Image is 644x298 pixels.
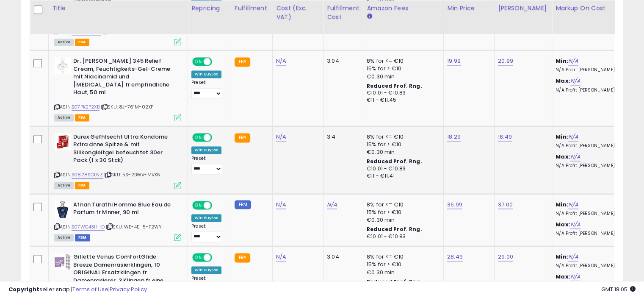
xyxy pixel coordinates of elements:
[276,4,320,22] div: Cost (Exc. VAT)
[191,146,221,154] div: Win BuyBox
[54,133,71,150] img: 41jYA2-Zm4L._SL40_.jpg
[235,253,250,262] small: FBA
[54,133,181,188] div: ASIN:
[367,216,437,224] div: €0.30 min
[568,253,578,261] a: N/A
[447,4,491,13] div: Min Price
[104,171,160,178] span: | SKU: 5S-2BWV-MVKN
[211,201,224,209] span: OFF
[235,57,250,67] small: FBA
[556,153,570,161] b: Max:
[235,4,269,13] div: Fulfillment
[101,103,153,110] span: | SKU: 8J-761M-02XP
[367,133,437,141] div: 8% for <= €10
[367,209,437,216] div: 15% for > €10
[367,82,422,89] b: Reduced Prof. Rng.
[191,4,227,13] div: Repricing
[211,134,224,141] span: OFF
[556,231,626,237] p: N/A Profit [PERSON_NAME]
[556,4,629,13] div: Markup on Cost
[73,201,176,219] b: Afnan Turathi Homme Blue Eau de Parfum fr Mnner, 90 ml
[75,234,90,241] span: FBM
[8,286,147,294] div: seller snap | |
[110,285,147,293] a: Privacy Policy
[73,133,176,167] b: Durex Gefhlsecht Ultra Kondome Extra dnne Spitze & mit Silikongleitgel befeuchtet 30er Pack (1 x ...
[75,114,89,121] span: FBA
[54,182,74,189] span: All listings currently available for purchase on Amazon
[54,253,71,270] img: 41zSaaeBkQL._SL40_.jpg
[556,273,570,281] b: Max:
[367,57,437,65] div: 8% for <= €10
[367,13,372,20] small: Amazon Fees.
[568,201,578,209] a: N/A
[367,173,437,180] div: €11 - €11.41
[54,114,74,121] span: All listings currently available for purchase on Amazon
[367,141,437,148] div: 15% for > €10
[367,148,437,156] div: €0.30 min
[570,77,580,85] a: N/A
[367,97,437,104] div: €11 - €11.45
[54,57,181,120] div: ASIN:
[570,273,580,281] a: N/A
[367,226,422,233] b: Reduced Prof. Rng.
[367,4,440,13] div: Amazon Fees
[556,163,626,169] p: N/A Profit [PERSON_NAME]
[556,143,626,149] p: N/A Profit [PERSON_NAME]
[556,77,570,85] b: Max:
[276,57,286,65] a: N/A
[235,133,250,142] small: FBA
[556,253,568,261] b: Min:
[54,57,71,74] img: 31C1E1+T-wL._SL40_.jpg
[8,285,39,293] strong: Copyright
[327,57,357,65] div: 3.04
[327,133,357,141] div: 3.4
[498,201,513,209] a: 37.00
[367,65,437,72] div: 15% for > €10
[191,80,224,99] div: Preset:
[568,57,578,65] a: N/A
[193,134,204,141] span: ON
[191,223,224,242] div: Preset:
[276,253,286,261] a: N/A
[556,211,626,217] p: N/A Profit [PERSON_NAME]
[367,261,437,268] div: 15% for > €10
[447,133,461,141] a: 18.29
[54,234,74,241] span: All listings currently available for purchase on Amazon
[367,233,437,240] div: €10.01 - €10.83
[498,253,513,261] a: 29.00
[72,103,100,111] a: B07PK2P2XB
[276,133,286,141] a: N/A
[367,165,437,173] div: €10.01 - €10.83
[568,133,578,141] a: N/A
[556,87,626,93] p: N/A Profit [PERSON_NAME]
[367,201,437,209] div: 8% for <= €10
[193,58,204,65] span: ON
[556,220,570,228] b: Max:
[498,57,513,65] a: 20.99
[367,158,422,165] b: Reduced Prof. Rng.
[276,201,286,209] a: N/A
[235,200,251,209] small: FBM
[191,70,221,78] div: Win BuyBox
[447,201,462,209] a: 36.99
[556,57,568,65] b: Min:
[54,39,74,46] span: All listings currently available for purchase on Amazon
[102,28,155,35] span: | SKU: KC-493X-GET8
[498,133,512,141] a: 18.49
[556,133,568,141] b: Min:
[72,171,103,178] a: B0828SCLNZ
[552,0,633,34] th: The percentage added to the cost of goods (COGS) that forms the calculator for Min & Max prices.
[211,58,224,65] span: OFF
[191,214,221,222] div: Win BuyBox
[601,285,636,293] span: 2025-08-16 18:05 GMT
[211,254,224,261] span: OFF
[327,201,337,209] a: N/A
[72,223,105,231] a: B07WC43HHD
[447,253,463,261] a: 28.49
[367,73,437,81] div: €0.30 min
[367,89,437,97] div: €10.01 - €10.83
[106,223,162,230] span: | SKU: WE-4EH5-F2WY
[191,266,221,274] div: Win BuyBox
[367,269,437,276] div: €0.30 min
[73,57,176,99] b: Dr. [PERSON_NAME] 345 Relief Cream, Feuchtigkeits-Gel-Creme mit Niacinamid und [MEDICAL_DATA] fr ...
